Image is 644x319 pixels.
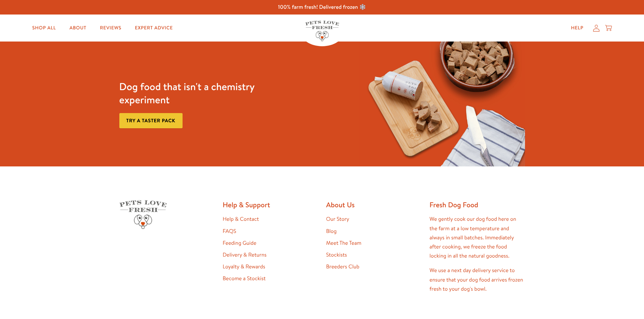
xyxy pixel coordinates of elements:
[305,21,339,41] img: Pets Love Fresh
[223,263,265,270] a: Loyalty & Rewards
[223,239,257,247] a: Feeding Guide
[64,21,92,35] a: About
[430,200,525,209] h2: Fresh Dog Food
[95,21,127,35] a: Reviews
[326,228,337,235] a: Blog
[326,263,359,270] a: Breeders Club
[326,200,422,209] h2: About Us
[430,266,525,294] p: We use a next day delivery service to ensure that your dog food arrives frozen fresh to your dog'...
[119,80,285,106] h3: Dog food that isn't a chemistry experiment
[359,42,525,166] img: Fussy
[119,200,167,229] img: Pets Love Fresh
[223,275,266,282] a: Become a Stockist
[223,200,318,209] h2: Help & Support
[27,21,61,35] a: Shop All
[129,21,178,35] a: Expert Advice
[223,228,236,235] a: FAQS
[326,251,347,259] a: Stockists
[326,239,361,247] a: Meet The Team
[430,215,525,261] p: We gently cook our dog food here on the farm at a low temperature and always in small batches. Im...
[223,215,259,223] a: Help & Contact
[566,21,589,35] a: Help
[223,251,267,259] a: Delivery & Returns
[119,113,183,128] a: Try a taster pack
[326,215,350,223] a: Our Story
